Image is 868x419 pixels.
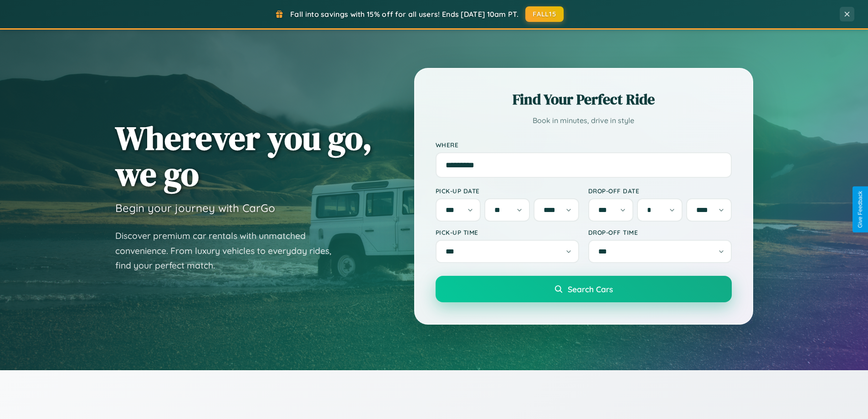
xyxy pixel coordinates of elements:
label: Where [436,141,732,149]
button: Search Cars [436,276,732,302]
label: Drop-off Date [588,187,732,195]
p: Discover premium car rentals with unmatched convenience. From luxury vehicles to everyday rides, ... [115,228,343,273]
span: Fall into savings with 15% off for all users! Ends [DATE] 10am PT. [290,10,519,19]
label: Pick-up Date [436,187,579,195]
p: Book in minutes, drive in style [436,114,732,127]
h3: Begin your journey with CarGo [115,201,275,215]
span: Search Cars [568,284,613,294]
label: Drop-off Time [588,228,732,236]
label: Pick-up Time [436,228,579,236]
button: FALL15 [525,6,564,22]
h2: Find Your Perfect Ride [436,89,732,109]
h1: Wherever you go, we go [115,120,372,192]
div: Give Feedback [857,191,863,228]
